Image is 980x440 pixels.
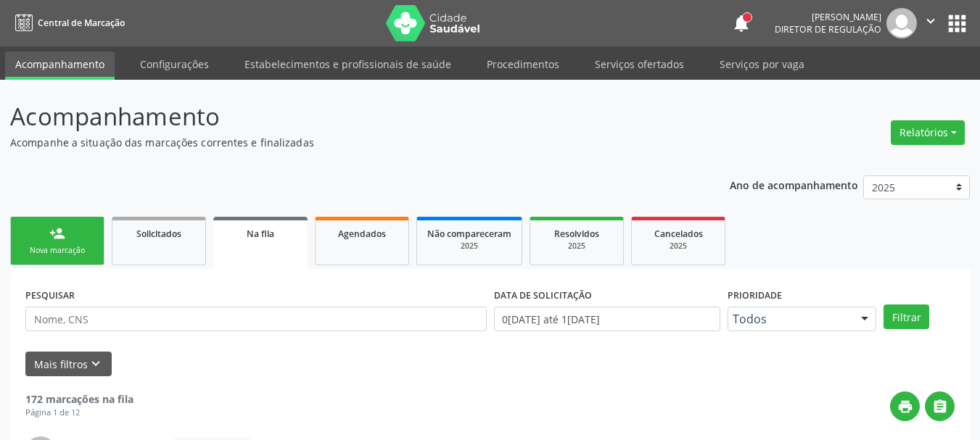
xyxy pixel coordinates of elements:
input: Selecione um intervalo [494,307,721,331]
button: notifications [731,13,752,33]
div: 2025 [540,241,613,252]
button: apps [944,11,970,36]
div: Página 1 de 12 [25,407,133,419]
p: Acompanhamento [10,99,682,135]
span: Não compareceram [427,228,511,240]
a: Serviços por vaga [709,51,815,77]
a: Procedimentos [477,51,569,77]
span: Agendados [338,228,386,240]
label: DATA DE SOLICITAÇÃO [494,284,592,307]
i:  [923,13,939,29]
a: Central de Marcação [10,11,125,35]
a: Serviços ofertados [585,51,694,77]
button:  [917,8,944,38]
i: print [897,399,913,415]
label: PESQUISAR [25,284,75,307]
span: Diretor de regulação [775,23,881,36]
i:  [932,399,948,415]
a: Configurações [130,51,219,77]
i: keyboard_arrow_down [88,356,104,372]
span: Central de Marcação [38,17,125,29]
p: Ano de acompanhamento [730,175,858,194]
span: Todos [733,312,847,326]
div: 2025 [427,241,511,252]
span: Solicitados [136,228,181,240]
input: Nome, CNS [25,307,487,331]
button: print [890,391,920,421]
button: Relatórios [891,120,965,145]
img: img [886,8,917,38]
label: Prioridade [728,284,782,307]
a: Estabelecimentos e profissionais de saúde [234,51,461,77]
div: Nova marcação [21,245,94,256]
button: Filtrar [884,304,929,329]
p: Acompanhe a situação das marcações correntes e finalizadas [10,135,682,150]
button: Mais filtroskeyboard_arrow_down [25,352,112,377]
span: Cancelados [654,228,703,240]
button:  [925,391,955,421]
span: Resolvidos [554,228,599,240]
span: Na fila [247,228,274,240]
div: 2025 [642,241,715,252]
a: Acompanhamento [5,51,115,80]
div: [PERSON_NAME] [775,11,881,23]
div: person_add [49,225,65,241]
strong: 172 marcações na fila [25,392,133,406]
